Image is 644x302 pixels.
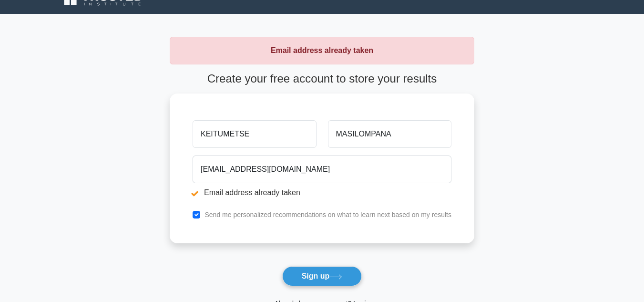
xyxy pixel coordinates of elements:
input: First name [193,120,316,148]
label: Send me personalized recommendations on what to learn next based on my results [204,211,451,219]
button: Sign up [282,266,362,286]
input: Last name [328,120,451,148]
h4: Create your free account to store your results [170,72,474,86]
strong: Email address already taken [271,46,373,54]
li: Email address already taken [193,187,451,198]
input: Email [193,156,451,183]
